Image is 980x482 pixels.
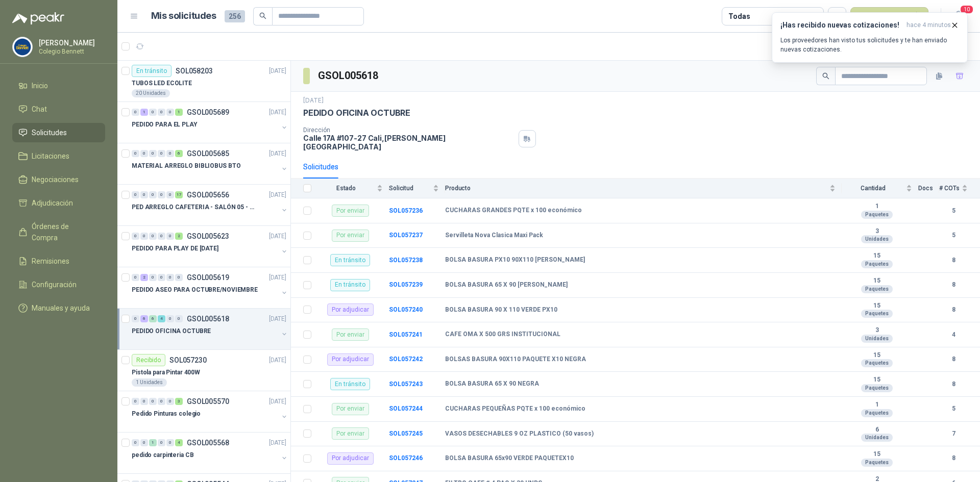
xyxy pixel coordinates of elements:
[772,12,968,63] button: ¡Has recibido nuevas cotizaciones!hace 4 minutos Los proveedores han visto tus solicitudes y te h...
[780,36,959,54] p: Los proveedores han visto tus solicitudes y te han enviado nuevas cotizaciones.
[187,150,229,157] p: GSOL005685
[389,232,423,239] a: SOL057237
[842,351,912,360] b: 15
[445,331,560,339] b: CAFE OMA X 500 GRS INSTITUCIONAL
[149,439,157,446] div: 1
[445,179,842,198] th: Producto
[332,230,369,242] div: Por enviar
[389,306,423,313] b: SOL057240
[12,123,105,142] a: Solicitudes
[158,233,165,240] div: 0
[389,405,423,412] a: SOL057244
[32,80,48,91] span: Inicio
[861,285,893,293] div: Paquetes
[32,174,79,185] span: Negociaciones
[939,379,968,389] b: 8
[132,395,288,428] a: 0 0 0 0 0 3 GSOL005570[DATE] Pedido Pinturas colegio
[12,298,105,318] a: Manuales y ayuda
[32,256,69,267] span: Remisiones
[389,331,423,338] a: SOL057241
[389,454,423,462] a: SOL057246
[39,48,103,55] p: Colegio Bennett
[445,256,585,264] b: BOLSA BASURA PX10 90X110 [PERSON_NAME]
[132,285,258,295] p: PEDIDO ASEO PARA OCTUBRE/NOVIEMBRE
[132,244,218,253] p: PEDIDO PARA PLAY DE [DATE]
[842,179,918,198] th: Cantidad
[939,305,968,315] b: 8
[39,39,103,46] p: [PERSON_NAME]
[842,376,912,384] b: 15
[842,401,912,409] b: 1
[140,109,148,116] div: 1
[330,378,370,390] div: En tránsito
[151,9,216,23] h1: Mis solicitudes
[445,232,543,240] b: Servilleta Nova Clasica Maxi Pack
[12,146,105,166] a: Licitaciones
[149,315,157,322] div: 6
[149,274,157,281] div: 0
[117,350,290,391] a: RecibidoSOL057230[DATE] Pistola para Pintar 400W1 Unidades
[132,161,240,171] p: MATERIAL ARREGLO BIBLIOBUS BTO
[317,179,389,198] th: Estado
[132,189,288,221] a: 0 0 0 0 0 17 GSOL005656[DATE] PED ARREGLO CAFETERIA - SALÓN 05 - MATERIAL CARP.
[149,398,157,405] div: 0
[32,279,77,290] span: Configuración
[939,179,980,198] th: # COTs
[132,79,192,88] p: TUBOS LED ECOLITE
[166,109,174,116] div: 0
[132,271,288,304] a: 0 2 0 0 0 0 GSOL005619[DATE] PEDIDO ASEO PARA OCTUBRE/NOVIEMBRE
[132,89,170,97] div: 20 Unidades
[780,21,902,30] h3: ¡Has recibido nuevas cotizaciones!
[332,328,369,341] div: Por enviar
[861,384,893,392] div: Paquetes
[132,65,171,77] div: En tránsito
[842,227,912,236] b: 3
[269,149,286,159] p: [DATE]
[389,430,423,437] a: SOL057245
[187,439,229,446] p: GSOL005568
[187,109,229,116] p: GSOL005689
[269,314,286,324] p: [DATE]
[132,150,139,157] div: 0
[158,315,165,322] div: 4
[132,313,288,345] a: 0 6 6 4 0 0 GSOL005618[DATE] PEDIDO OFICINA OCTUBRE
[918,179,939,198] th: Docs
[158,191,165,198] div: 0
[389,207,423,214] a: SOL057236
[175,233,183,240] div: 2
[861,310,893,318] div: Paquetes
[269,356,286,365] p: [DATE]
[939,330,968,340] b: 4
[175,191,183,198] div: 17
[140,398,148,405] div: 0
[332,427,369,440] div: Por enviar
[187,191,229,198] p: GSOL005656
[158,398,165,405] div: 0
[12,76,105,95] a: Inicio
[12,170,105,189] a: Negociaciones
[132,230,288,263] a: 0 0 0 0 0 2 GSOL005623[DATE] PEDIDO PARA PLAY DE [DATE]
[32,221,95,243] span: Órdenes de Compra
[389,356,423,363] a: SOL057242
[861,235,893,243] div: Unidades
[269,273,286,283] p: [DATE]
[445,185,827,192] span: Producto
[187,398,229,405] p: GSOL005570
[169,357,207,364] p: SOL057230
[939,256,968,265] b: 8
[842,302,912,310] b: 15
[175,439,183,446] div: 4
[132,378,167,387] div: 1 Unidades
[389,179,445,198] th: Solicitud
[158,109,165,116] div: 0
[269,232,286,241] p: [DATE]
[445,405,585,413] b: CUCHARAS PEQUEÑAS PQTE x 100 económico
[939,231,968,240] b: 5
[939,354,968,364] b: 8
[140,439,148,446] div: 0
[303,126,514,134] p: Dirección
